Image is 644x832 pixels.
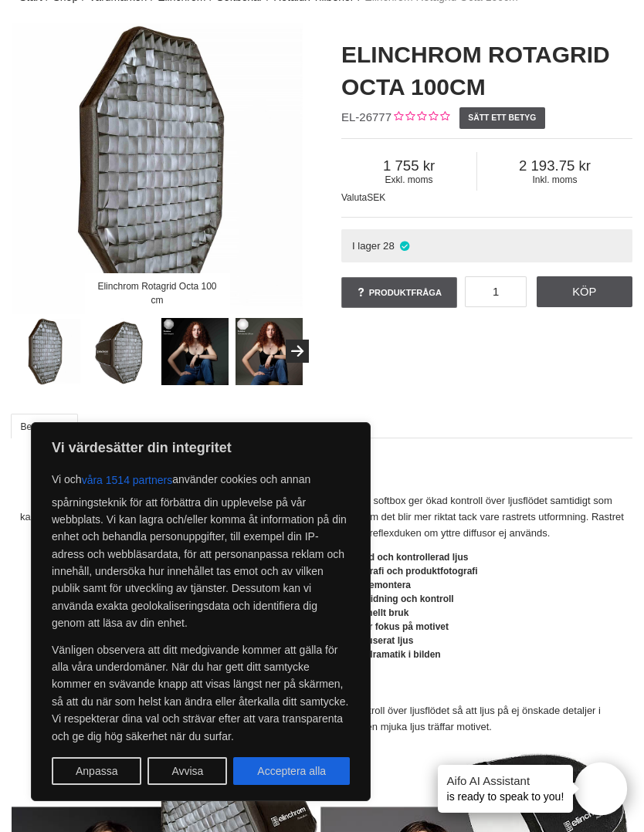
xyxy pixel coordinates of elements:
h4: Aifo AI Assistant [447,773,564,789]
h4: Ljusspridning 30° [12,678,632,693]
a: Sätt ett betyg [459,107,545,129]
div: is ready to speak to you! [438,765,574,813]
span: 28 [383,240,395,252]
p: . Raster på softbox ger ökad kontroll över ljusflödet samtidigt som karaktären på ljuset inte för... [12,493,632,541]
h1: Elinchrom Rotagrid Octa 100cm [341,39,632,103]
img: Rotagrid Octa 100cm med softbox(ingår ej) [87,318,155,386]
span: Inkl. moms [477,174,632,185]
span: I lager [352,240,381,252]
a: Köp [537,276,633,307]
span: 1 755 [341,157,476,174]
h2: Beskrivning [12,464,632,483]
span: Exkl. moms [341,174,476,185]
button: Next [286,340,309,363]
span: Valuta [341,192,367,203]
img: Elinchrom Rotagrid Octa 100 cm [13,318,81,386]
span: SEK [367,192,385,203]
button: Anpassa [52,757,141,785]
span: 2 193.75 [477,157,632,174]
img: Med Rotagrid [161,318,229,386]
p: Rotagrid begränsar ljusspridningen till 30 grader. Fotografen får ökad kontroll över ljusflödet s... [12,703,632,736]
a: Länkar [145,414,192,438]
a: Beskrivning [11,414,78,438]
button: Avvisa [147,757,227,785]
img: Rotalux Med External Diffuser [236,318,303,386]
button: våra 1514 partners [82,466,173,494]
div: Elinchrom Rotagrid Octa 100 cm [84,273,230,314]
div: Vi värdesätter din integritet [31,422,371,801]
button: Acceptera alla [233,757,350,785]
span: EL-26777 [341,110,391,123]
a: Egenskaper [77,414,146,438]
p: Vi och använder cookies och annan spårningsteknik för att förbättra din upplevelse på vår webbpla... [52,466,350,632]
a: Produktfråga [341,277,457,308]
i: I lager [398,240,412,252]
p: Vi värdesätter din integritet [52,438,350,457]
p: Vänligen observera att ditt medgivande kommer att gälla för alla våra underdomäner. När du har ge... [52,641,350,745]
div: Kundbetyg: 0 [391,110,449,126]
